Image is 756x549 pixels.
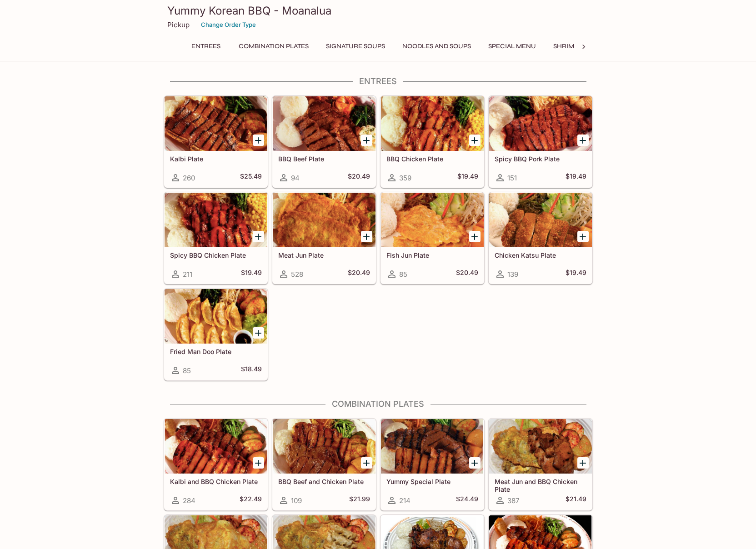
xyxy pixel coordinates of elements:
[457,172,478,183] h5: $19.49
[170,251,262,259] h5: Spicy BBQ Chicken Plate
[381,193,484,247] div: Fish Jun Plate
[566,172,586,183] h5: $19.49
[495,155,586,163] h5: Spicy BBQ Pork Plate
[489,96,592,188] a: Spicy BBQ Pork Plate151$19.49
[566,269,586,279] h5: $19.49
[381,96,484,151] div: BBQ Chicken Plate
[165,193,267,247] div: Spicy BBQ Chicken Plate
[489,96,592,151] div: Spicy BBQ Pork Plate
[495,251,586,259] h5: Chicken Katsu Plate
[507,174,517,182] span: 151
[489,419,592,474] div: Meat Jun and BBQ Chicken Plate
[548,40,613,53] button: Shrimp Combos
[164,96,268,188] a: Kalbi Plate260$25.49
[241,269,262,279] h5: $19.49
[183,270,192,279] span: 211
[273,193,375,247] div: Meat Jun Plate
[456,269,478,279] h5: $20.49
[399,174,411,182] span: 359
[399,270,407,279] span: 85
[348,172,370,183] h5: $20.49
[489,193,592,247] div: Chicken Katsu Plate
[291,496,302,505] span: 109
[185,40,226,53] button: Entrees
[183,174,195,182] span: 260
[381,419,484,474] div: Yummy Special Plate
[240,172,262,183] h5: $25.49
[386,155,478,163] h5: BBQ Chicken Plate
[397,40,476,53] button: Noodles and Soups
[469,457,481,469] button: Add Yummy Special Plate
[291,270,303,279] span: 528
[577,135,589,146] button: Add Spicy BBQ Pork Plate
[381,96,484,188] a: BBQ Chicken Plate359$19.49
[234,40,314,53] button: Combination Plates
[577,457,589,469] button: Add Meat Jun and BBQ Chicken Plate
[349,495,370,506] h5: $21.99
[469,135,481,146] button: Add BBQ Chicken Plate
[469,231,481,242] button: Add Fish Jun Plate
[495,478,586,493] h5: Meat Jun and BBQ Chicken Plate
[272,192,376,284] a: Meat Jun Plate528$20.49
[183,366,191,375] span: 85
[253,327,264,339] button: Add Fried Man Doo Plate
[164,419,268,510] a: Kalbi and BBQ Chicken Plate284$22.49
[273,419,375,474] div: BBQ Beef and Chicken Plate
[566,495,586,506] h5: $21.49
[165,96,267,151] div: Kalbi Plate
[381,419,484,510] a: Yummy Special Plate214$24.49
[165,419,267,474] div: Kalbi and BBQ Chicken Plate
[183,496,195,505] span: 284
[253,135,264,146] button: Add Kalbi Plate
[489,419,592,510] a: Meat Jun and BBQ Chicken Plate387$21.49
[165,289,267,344] div: Fried Man Doo Plate
[278,155,370,163] h5: BBQ Beef Plate
[164,192,268,284] a: Spicy BBQ Chicken Plate211$19.49
[278,478,370,485] h5: BBQ Beef and Chicken Plate
[321,40,390,53] button: Signature Soups
[483,40,541,53] button: Special Menu
[489,192,592,284] a: Chicken Katsu Plate139$19.49
[170,348,262,355] h5: Fried Man Doo Plate
[241,365,262,376] h5: $18.49
[386,478,478,485] h5: Yummy Special Plate
[167,20,190,29] p: Pickup
[348,269,370,279] h5: $20.49
[167,4,589,18] h3: Yummy Korean BBQ - Moanalua
[240,495,262,506] h5: $22.49
[253,457,264,469] button: Add Kalbi and BBQ Chicken Plate
[507,496,519,505] span: 387
[278,251,370,259] h5: Meat Jun Plate
[272,96,376,188] a: BBQ Beef Plate94$20.49
[164,399,593,409] h4: Combination Plates
[170,155,262,163] h5: Kalbi Plate
[164,289,268,380] a: Fried Man Doo Plate85$18.49
[253,231,264,242] button: Add Spicy BBQ Chicken Plate
[399,496,411,505] span: 214
[381,192,484,284] a: Fish Jun Plate85$20.49
[273,96,375,151] div: BBQ Beef Plate
[361,457,372,469] button: Add BBQ Beef and Chicken Plate
[361,135,372,146] button: Add BBQ Beef Plate
[577,231,589,242] button: Add Chicken Katsu Plate
[507,270,518,279] span: 139
[197,18,260,32] button: Change Order Type
[291,174,300,182] span: 94
[164,76,593,86] h4: Entrees
[170,478,262,485] h5: Kalbi and BBQ Chicken Plate
[361,231,372,242] button: Add Meat Jun Plate
[386,251,478,259] h5: Fish Jun Plate
[456,495,478,506] h5: $24.49
[272,419,376,510] a: BBQ Beef and Chicken Plate109$21.99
